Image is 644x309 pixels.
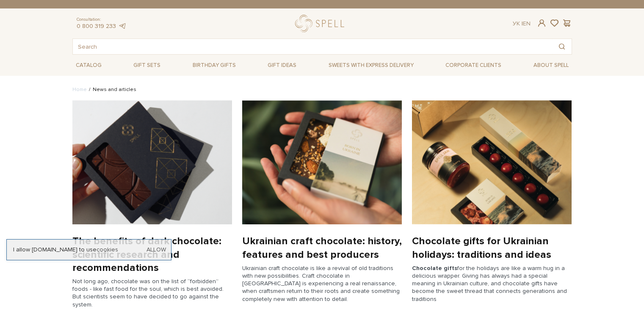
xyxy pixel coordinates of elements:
p: Ukrainian craft chocolate is like a revival of old traditions with new possibilities. Craft choco... [242,265,402,303]
a: Sweets with express delivery [325,58,417,72]
span: About Spell [530,59,572,72]
a: Chocolate gifts for Ukrainian holidays: traditions and ideas [412,235,572,261]
img: Chocolate gifts for Ukrainian holidays: traditions and ideas [412,100,572,224]
a: cookies [97,246,118,253]
a: telegram [118,22,127,30]
b: Chocolate gifts [412,265,457,272]
li: News and articles [87,86,136,94]
a: The benefits of dark chocolate: scientific research and recommendations [72,235,232,274]
p: Not long ago, chocolate was on the list of “forbidden” foods - like fast food for the soul, which... [72,278,232,309]
input: Search [73,39,552,54]
a: Home [72,86,87,93]
a: Ukrainian craft chocolate: history, features and best producers [242,235,402,261]
a: Allow [146,246,166,254]
span: Birthday gifts [189,59,239,72]
a: Ук [513,20,520,27]
img: The benefits of dark chocolate: scientific research and recommendations [72,100,232,224]
span: Gift ideas [264,59,300,72]
a: logo [295,15,348,32]
span: Consultation: [77,17,127,22]
p: for the holidays are like a warm hug in a delicious wrapper. Giving has always had a special mean... [412,265,572,303]
button: Search [552,39,572,54]
img: Ukrainian craft chocolate: history, features and best producers [242,100,402,224]
a: 0 800 319 233 [77,22,116,30]
span: | [522,20,523,27]
a: Corporate clients [442,58,505,72]
div: I allow [DOMAIN_NAME] to use [7,246,171,254]
div: En [513,20,531,28]
span: Catalog [72,59,105,72]
span: Gift sets [130,59,164,72]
